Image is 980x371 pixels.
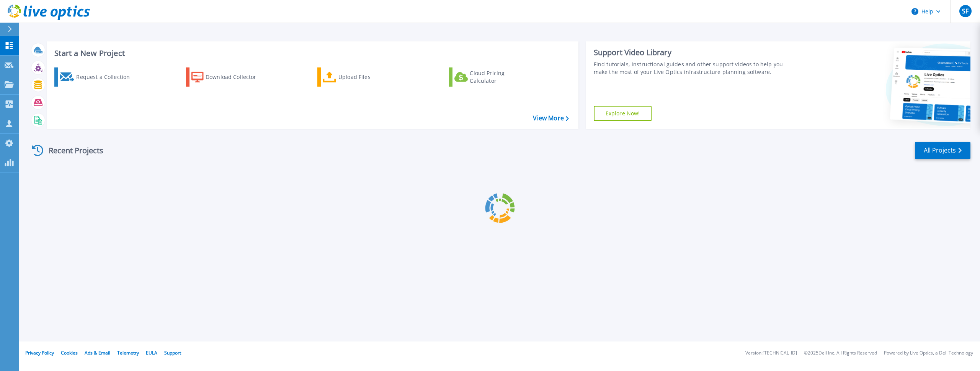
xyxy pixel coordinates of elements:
a: Ads & Email [85,350,110,356]
a: Cookies [61,350,78,356]
a: Privacy Policy [25,350,54,356]
li: © 2025 Dell Inc. All Rights Reserved [804,351,877,356]
a: EULA [146,350,157,356]
li: Version: [TECHNICAL_ID] [745,351,797,356]
a: Support [164,350,181,356]
span: SF [962,8,969,14]
div: Recent Projects [29,141,114,160]
a: Cloud Pricing Calculator [449,67,534,87]
div: Request a Collection [76,69,137,85]
div: Upload Files [338,69,400,85]
a: View More [533,115,568,122]
a: All Projects [915,142,970,159]
a: Telemetry [117,350,139,356]
div: Find tutorials, instructional guides and other support videos to help you make the most of your L... [594,61,792,76]
div: Cloud Pricing Calculator [470,69,531,85]
div: Support Video Library [594,48,792,57]
div: Download Collector [206,69,267,85]
a: Download Collector [186,67,271,87]
h3: Start a New Project [54,49,568,57]
a: Request a Collection [54,67,140,87]
a: Upload Files [317,67,403,87]
li: Powered by Live Optics, a Dell Technology [884,351,973,356]
a: Explore Now! [594,106,652,121]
